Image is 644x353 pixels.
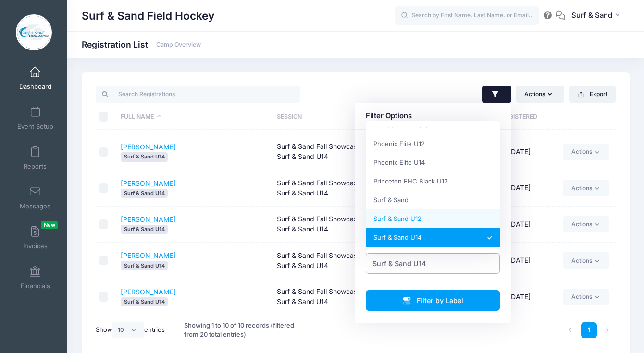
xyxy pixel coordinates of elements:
[156,41,201,49] a: Camp Overview
[480,134,558,170] td: [DATE]
[17,122,53,131] span: Event Setup
[563,252,609,268] a: Actions
[23,242,48,250] span: Invoices
[82,39,201,49] h1: Registration List
[12,61,58,95] a: Dashboard
[563,289,609,305] a: Actions
[366,209,500,228] li: Surf & Sand U12
[96,86,300,102] input: Search Registrations
[112,322,144,338] select: Showentries
[121,189,168,198] span: Surf & Sand U14
[121,261,168,270] span: Surf & Sand U14
[569,86,616,102] button: Export
[19,83,51,91] span: Dashboard
[121,215,176,223] a: [PERSON_NAME]
[366,110,500,121] div: Filter Options
[12,181,58,215] a: Messages
[121,288,176,296] a: [PERSON_NAME]
[395,6,539,25] input: Search by First Name, Last Name, or Email...
[563,216,609,232] a: Actions
[116,104,272,130] th: Full Name: activate to sort column descending
[366,191,500,209] li: Surf & Sand
[272,279,428,315] td: Surf & Sand Fall Showcase ([DATE]) (7v7) Surf & Sand U14
[366,134,500,153] li: Phoenix Elite U12
[121,152,168,161] span: Surf & Sand U14
[366,172,500,191] li: Princeton FHC Black U12
[366,290,500,311] button: Filter by Label
[20,202,50,210] span: Messages
[581,322,597,338] a: 1
[24,162,47,170] span: Reports
[12,221,58,255] a: InvoicesNew
[480,104,558,130] th: Registered: activate to sort column ascending
[16,14,52,50] img: Surf & Sand Field Hockey
[272,243,428,279] td: Surf & Sand Fall Showcase ([DATE]) (7v7) Surf & Sand U14
[366,153,500,172] li: Phoenix Elite U14
[571,10,612,21] span: Surf & Sand
[272,207,428,243] td: Surf & Sand Fall Showcase ([DATE]) (7v7) Surf & Sand U14
[480,243,558,279] td: [DATE]
[563,144,609,160] a: Actions
[272,170,428,207] td: Surf & Sand Fall Showcase ([DATE]) (7v7) Surf & Sand U14
[366,228,500,247] li: Surf & Sand U14
[565,5,630,27] button: Surf & Sand
[121,225,168,234] span: Surf & Sand U14
[563,180,609,196] a: Actions
[272,134,428,170] td: Surf & Sand Fall Showcase ([DATE]) (7v7) Surf & Sand U14
[480,170,558,207] td: [DATE]
[516,86,564,102] button: Actions
[21,282,50,290] span: Financials
[184,315,307,346] div: Showing 1 to 10 of 10 records (filtered from 20 total entries)
[366,253,500,274] span: Surf & Sand U14
[480,279,558,315] td: [DATE]
[12,101,58,135] a: Event Setup
[41,221,58,229] span: New
[96,322,165,338] label: Show entries
[272,104,428,130] th: Session: activate to sort column ascending
[121,143,176,151] a: [PERSON_NAME]
[12,141,58,175] a: Reports
[480,207,558,243] td: [DATE]
[121,179,176,187] a: [PERSON_NAME]
[82,5,214,27] h1: Surf & Sand Field Hockey
[12,261,58,294] a: Financials
[372,258,426,268] span: Surf & Sand U14
[121,297,168,306] span: Surf & Sand U14
[121,251,176,259] a: [PERSON_NAME]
